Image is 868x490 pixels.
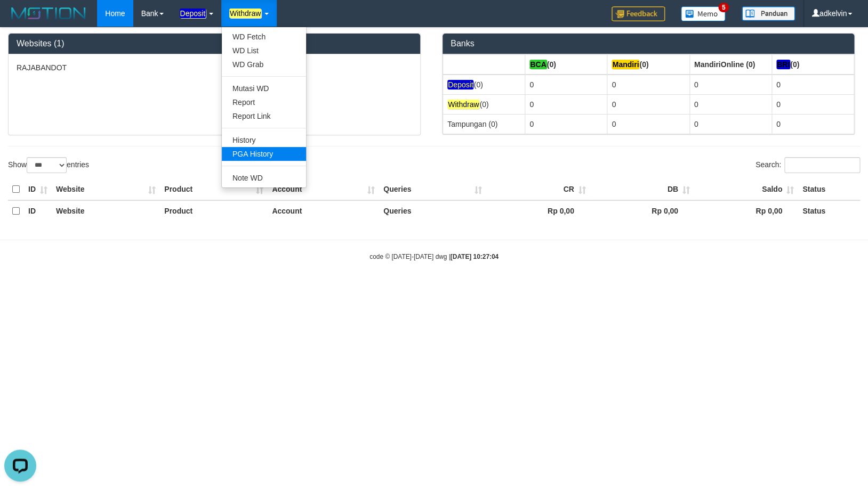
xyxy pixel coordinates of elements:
[451,39,846,48] h3: Banks
[771,94,854,114] td: 0
[771,114,854,134] td: 0
[160,200,268,222] th: Product
[27,157,67,173] select: Showentries
[222,58,306,71] a: WD Grab
[756,157,860,173] label: Search:
[443,54,525,75] th: Group: activate to sort column ascending
[590,179,694,200] th: DB
[160,179,268,200] th: Product
[612,6,665,21] img: Feedback.jpg
[222,109,306,123] a: Report Link
[689,94,771,114] td: 0
[222,81,306,95] a: Mutasi WD
[689,75,771,95] td: 0
[222,171,306,185] a: Note WD
[525,114,607,134] td: 0
[52,200,160,222] th: Website
[771,75,854,95] td: 0
[447,80,473,89] em: Deposit
[742,6,795,21] img: panduan.png
[607,114,689,134] td: 0
[369,253,499,260] small: code © [DATE]-[DATE] dwg |
[486,200,590,222] th: Rp 0,00
[525,94,607,114] td: 0
[607,54,689,75] th: Group: activate to sort column ascending
[607,75,689,95] td: 0
[443,94,525,114] td: (0)
[222,30,306,44] a: WD Fetch
[222,95,306,109] a: Report
[379,179,486,200] th: Queries
[784,157,860,173] input: Search:
[268,179,379,200] th: Account
[222,147,306,161] a: PGA History
[718,3,729,12] span: 5
[798,179,860,200] th: Status
[24,179,52,200] th: ID
[529,60,546,69] em: BCA
[443,75,525,95] td: (0)
[525,75,607,95] td: 0
[229,9,261,18] em: Withdraw
[776,60,790,69] em: BRI
[8,5,89,21] img: MOTION_logo.png
[379,200,486,222] th: Queries
[590,200,694,222] th: Rp 0,00
[798,200,860,222] th: Status
[771,54,854,75] th: Group: activate to sort column ascending
[447,100,479,109] em: Withdraw
[689,54,771,75] th: Group: activate to sort column ascending
[612,60,639,69] em: Mandiri
[451,253,499,260] strong: [DATE] 10:27:04
[689,114,771,134] td: 0
[4,4,36,36] button: Open LiveChat chat widget
[180,9,206,18] em: Deposit
[443,114,525,134] td: Tampungan (0)
[694,179,798,200] th: Saldo
[8,157,89,173] label: Show entries
[694,200,798,222] th: Rp 0,00
[268,200,379,222] th: Account
[486,179,590,200] th: CR
[52,179,160,200] th: Website
[681,6,726,21] img: Button%20Memo.svg
[222,44,306,58] a: WD List
[607,94,689,114] td: 0
[24,200,52,222] th: ID
[17,62,412,73] p: RAJABANDOT
[17,39,412,48] h3: Websites (1)
[525,54,607,75] th: Group: activate to sort column ascending
[222,133,306,147] a: History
